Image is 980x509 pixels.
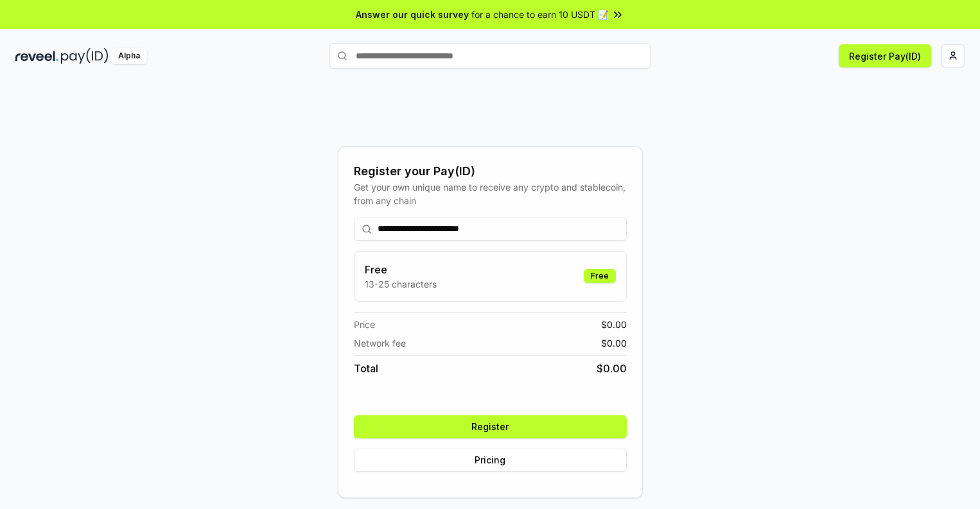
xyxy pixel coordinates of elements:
[601,318,627,331] span: $ 0.00
[365,262,437,277] h3: Free
[111,48,147,64] div: Alpha
[354,162,627,180] div: Register your Pay(ID)
[354,361,378,376] span: Total
[471,8,609,21] span: for a chance to earn 10 USDT 📝
[354,180,627,207] div: Get your own unique name to receive any crypto and stablecoin, from any chain
[584,269,616,283] div: Free
[61,48,109,64] img: pay_id
[354,415,627,438] button: Register
[839,44,931,67] button: Register Pay(ID)
[354,318,375,331] span: Price
[354,336,406,350] span: Network fee
[354,449,627,472] button: Pricing
[15,48,58,64] img: reveel_dark
[597,361,627,376] span: $ 0.00
[365,277,437,291] p: 13-25 characters
[601,336,627,350] span: $ 0.00
[356,8,469,21] span: Answer our quick survey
